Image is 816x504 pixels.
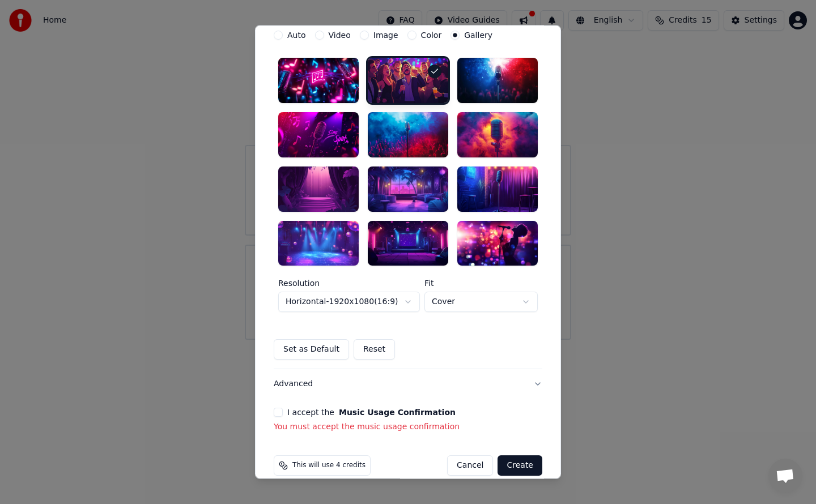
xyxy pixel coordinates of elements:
[278,280,420,288] label: Resolution
[424,280,538,288] label: Fit
[287,409,456,417] label: I accept the
[292,462,365,471] span: This will use 4 credits
[329,31,351,39] label: Video
[287,31,306,39] label: Auto
[447,456,493,476] button: Cancel
[274,340,349,360] button: Set as Default
[274,31,542,369] div: VideoCustomize Karaoke Video: Use Image, Video, or Color
[373,31,398,39] label: Image
[274,422,542,433] p: You must accept the music usage confirmation
[274,370,542,399] button: Advanced
[421,31,442,39] label: Color
[498,456,542,476] button: Create
[339,409,456,417] button: I accept the
[464,31,492,39] label: Gallery
[354,340,395,360] button: Reset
